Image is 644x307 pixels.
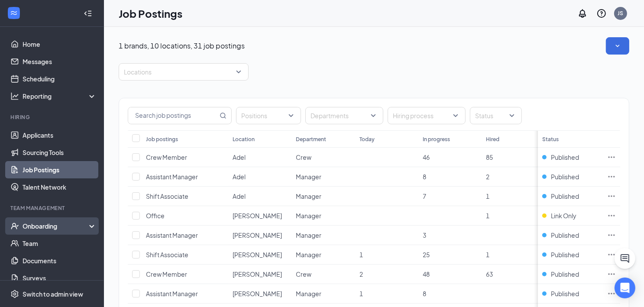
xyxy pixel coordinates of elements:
[10,92,19,100] svg: Analysis
[10,290,19,298] svg: Settings
[606,37,629,55] button: SmallChevronDown
[233,270,282,278] span: [PERSON_NAME]
[296,231,321,239] span: Manager
[296,173,321,181] span: Manager
[84,9,92,18] svg: Collapse
[607,153,616,162] svg: Ellipses
[551,270,579,278] span: Published
[423,153,430,161] span: 46
[233,153,246,161] span: Adel
[10,222,19,230] svg: UserCheck
[615,248,635,269] button: ChatActive
[10,113,95,121] div: Hiring
[233,231,282,239] span: [PERSON_NAME]
[23,126,97,144] a: Applicants
[423,192,426,200] span: 7
[359,290,363,297] span: 1
[607,211,616,220] svg: Ellipses
[146,231,198,239] span: Assistant Manager
[296,212,321,220] span: Manager
[228,167,291,187] td: Adel
[538,130,603,148] th: Status
[296,192,321,200] span: Manager
[551,250,579,259] span: Published
[418,130,482,148] th: In progress
[10,9,18,17] svg: WorkstreamLogo
[146,212,165,220] span: Office
[23,222,89,230] div: Onboarding
[291,284,355,304] td: Manager
[146,173,198,181] span: Assistant Manager
[423,270,430,278] span: 48
[607,192,616,200] svg: Ellipses
[228,245,291,265] td: Ashley St
[233,173,246,181] span: Adel
[615,278,635,298] div: Open Intercom Messenger
[607,250,616,259] svg: Ellipses
[423,251,430,259] span: 25
[228,187,291,206] td: Adel
[10,204,95,212] div: Team Management
[423,173,426,181] span: 8
[613,42,622,50] svg: SmallChevronDown
[423,290,426,297] span: 8
[596,8,607,19] svg: QuestionInfo
[291,245,355,265] td: Manager
[146,153,187,161] span: Crew Member
[551,192,579,200] span: Published
[486,212,489,220] span: 1
[23,290,83,298] div: Switch to admin view
[551,172,579,181] span: Published
[291,187,355,206] td: Manager
[620,253,630,264] svg: ChatActive
[228,206,291,226] td: Ashley St
[233,251,282,259] span: [PERSON_NAME]
[296,136,326,143] div: Department
[146,251,188,259] span: Shift Associate
[146,136,178,143] div: Job postings
[146,192,188,200] span: Shift Associate
[291,148,355,167] td: Crew
[296,270,311,278] span: Crew
[551,289,579,298] span: Published
[233,136,255,143] div: Location
[233,212,282,220] span: [PERSON_NAME]
[146,290,198,297] span: Assistant Manager
[291,265,355,284] td: Crew
[486,192,489,200] span: 1
[23,252,97,269] a: Documents
[486,270,493,278] span: 63
[291,206,355,226] td: Manager
[486,251,489,259] span: 1
[607,270,616,278] svg: Ellipses
[551,211,576,220] span: Link Only
[359,251,363,259] span: 1
[359,270,363,278] span: 2
[618,10,624,17] div: JS
[220,112,227,119] svg: MagnifyingGlass
[119,41,245,51] p: 1 brands, 10 locations, 31 job postings
[233,290,282,297] span: [PERSON_NAME]
[23,144,97,161] a: Sourcing Tools
[23,178,97,196] a: Talent Network
[551,231,579,239] span: Published
[228,226,291,245] td: Ashley St
[296,251,321,259] span: Manager
[296,153,311,161] span: Crew
[607,231,616,239] svg: Ellipses
[486,173,489,181] span: 2
[23,161,97,178] a: Job Postings
[607,172,616,181] svg: Ellipses
[23,53,97,70] a: Messages
[486,153,493,161] span: 85
[233,192,246,200] span: Adel
[23,235,97,252] a: Team
[228,148,291,167] td: Adel
[23,92,97,100] div: Reporting
[228,265,291,284] td: Ashley St
[296,290,321,297] span: Manager
[23,269,97,287] a: Surveys
[355,130,418,148] th: Today
[551,153,579,162] span: Published
[607,289,616,298] svg: Ellipses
